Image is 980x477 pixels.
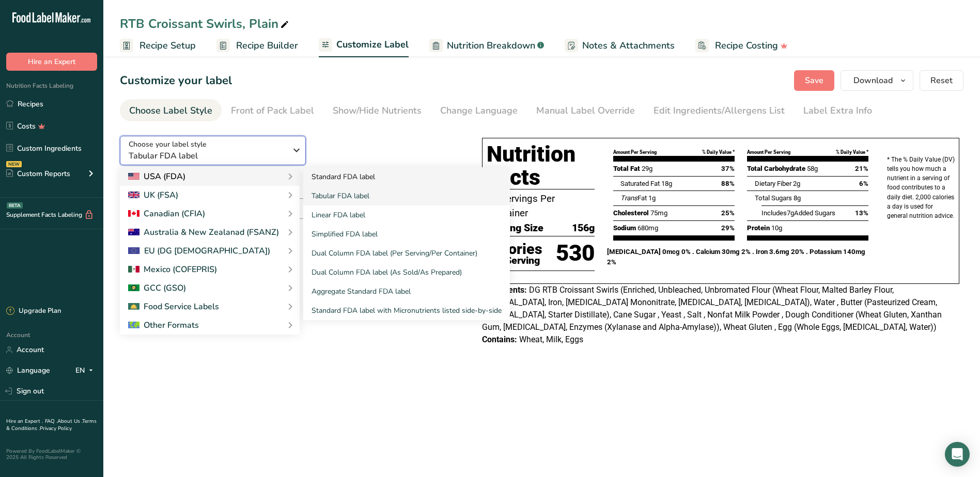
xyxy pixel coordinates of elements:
[129,139,207,150] span: Choose your label style
[487,142,595,189] h1: Nutrition Facts
[755,194,792,202] span: Total Sugars
[620,194,647,202] span: Fat
[853,74,893,87] span: Download
[482,335,517,344] span: Contains:
[333,104,422,118] div: Show/Hide Nutrients
[642,165,652,172] span: 29g
[841,70,913,91] button: Download
[128,189,178,201] div: UK (FSA)
[715,39,778,53] span: Recipe Costing
[120,136,306,165] button: Choose your label style Tabular FDA label
[128,226,279,239] div: Australia & New Zealanad (FSANZ)
[887,155,955,220] p: * The % Daily Value (DV) tells you how much a nutrient in a serving of food contributes to a dail...
[6,306,61,316] div: Upgrade Plan
[236,39,298,53] span: Recipe Builder
[440,104,518,118] div: Change Language
[620,194,637,202] i: Trans
[855,164,868,174] span: 21%
[6,168,70,179] div: Custom Reports
[794,194,801,202] span: 8g
[129,104,212,118] div: Choose Label Style
[565,34,675,57] a: Notes & Attachments
[303,167,510,186] a: Standard FDA label
[128,284,139,292] img: 2Q==
[57,418,82,425] a: About Us .
[128,208,205,220] div: Canadian (CFIA)
[216,34,298,57] a: Recipe Builder
[128,319,199,331] div: Other Formats
[336,38,409,52] span: Customize Label
[920,70,963,91] button: Reset
[6,418,43,425] a: Hire an Expert .
[319,33,409,58] a: Customize Label
[120,72,232,89] h1: Customize your label
[128,300,219,313] div: Food Service Labels
[747,165,805,172] span: Total Carbohydrate
[120,34,196,57] a: Recipe Setup
[761,209,835,217] span: Includes Added Sugars
[637,224,658,232] span: 680mg
[650,209,667,217] span: 75mg
[482,285,942,332] span: DG RTB Croissant Swirls (Enriched, Unbleached, Unbromated Flour (Wheat Flour, Malted Barley Flour...
[771,224,782,232] span: 10g
[803,104,872,118] div: Label Extra Info
[40,425,72,432] a: Privacy Policy
[75,364,97,377] div: EN
[7,202,23,209] div: BETA
[721,208,735,218] span: 25%
[607,247,875,267] p: [MEDICAL_DATA] 0mcg 0% . Calcium 30mg 2% . Iron 3.6mg 20% . Potassium 140mg 2%
[303,205,510,225] a: Linear FDA label
[721,223,735,233] span: 29%
[429,34,544,57] a: Nutrition Breakdown
[613,209,649,217] span: Cholesterol
[6,361,50,379] a: Language
[755,180,791,187] span: Dietary Fiber
[487,242,542,257] p: Calories
[930,74,953,87] span: Reset
[303,301,510,320] a: Standard FDA label with Micronutrients listed side-by-side
[695,34,788,57] a: Recipe Costing
[648,194,656,202] span: 1g
[556,236,595,271] p: 530
[128,282,186,294] div: GCC (GSO)
[536,104,635,118] div: Manual Label Override
[139,39,196,53] span: Recipe Setup
[572,220,595,236] span: 156g
[855,208,868,218] span: 13%
[303,186,510,205] a: Tabular FDA label
[303,263,510,282] a: Dual Column FDA label (As Sold/As Prepared)
[45,418,57,425] a: FAQ .
[807,165,818,172] span: 58g
[128,263,217,276] div: Mexico (COFEPRIS)
[613,224,636,232] span: Sodium
[721,164,735,174] span: 37%
[231,104,314,118] div: Front of Pack Label
[787,209,794,217] span: 7g
[793,180,800,187] span: 2g
[654,104,785,118] div: Edit Ingredients/Allergens List
[805,74,823,87] span: Save
[303,225,510,244] a: Simplified FDA label
[721,179,735,189] span: 88%
[447,39,535,53] span: Nutrition Breakdown
[945,442,970,467] div: Open Intercom Messenger
[120,14,291,33] div: RTB Croissant Swirls, Plain
[6,53,97,71] button: Hire an Expert
[747,224,770,232] span: Protein
[661,180,672,187] span: 18g
[582,39,675,53] span: Notes & Attachments
[702,149,735,156] div: % Daily Value *
[859,179,868,189] span: 6%
[794,70,834,91] button: Save
[303,282,510,301] a: Aggregate Standard FDA label
[836,149,868,156] div: % Daily Value *
[129,150,286,162] span: Tabular FDA label
[487,192,595,220] p: 40 Servings Per Container
[613,149,657,156] div: Amount Per Serving
[128,170,185,183] div: USA (FDA)
[747,149,790,156] div: Amount Per Serving
[6,418,97,432] a: Terms & Conditions .
[128,245,270,257] div: EU (DG [DEMOGRAPHIC_DATA])
[303,244,510,263] a: Dual Column FDA label (Per Serving/Per Container)
[6,161,22,167] div: NEW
